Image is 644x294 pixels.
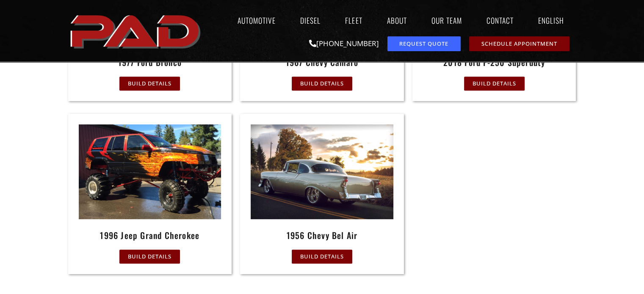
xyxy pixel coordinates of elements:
[464,77,525,91] a: Build Details
[300,81,344,86] span: Build Details
[68,8,205,54] a: pro automotive and diesel home page
[229,11,284,30] a: Automotive
[399,41,448,47] span: Request Quote
[292,11,329,30] a: Diesel
[481,41,557,47] span: Schedule Appointment
[79,124,221,219] img: A lifted Jeep SUV with oversized off-road tires and orange flame graphics is parked on a wet pave...
[251,228,393,243] h2: 1956 Chevy Bel Air
[292,250,352,264] a: Build Details
[128,81,171,86] span: Build Details
[251,124,393,219] img: A classic silver car with chrome wheels is parked on a rural road at sunset, with trees and grass...
[79,228,221,243] h2: 1996 Jeep Grand Cherokee
[423,11,470,30] a: Our Team
[379,11,415,30] a: About
[128,254,171,259] span: Build Details
[119,250,180,264] a: Build Details
[300,254,344,259] span: Build Details
[309,38,379,48] a: [PHONE_NUMBER]
[337,11,370,30] a: Fleet
[478,11,521,30] a: Contact
[469,36,569,51] a: schedule repair or service appointment
[205,11,576,30] nav: Menu
[68,8,205,54] img: The image shows the word "PAD" in bold, red, uppercase letters with a slight shadow effect.
[530,11,576,30] a: English
[292,77,352,91] a: Build Details
[473,81,516,86] span: Build Details
[119,77,180,91] a: Build Details
[387,36,461,51] a: request a service or repair quote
